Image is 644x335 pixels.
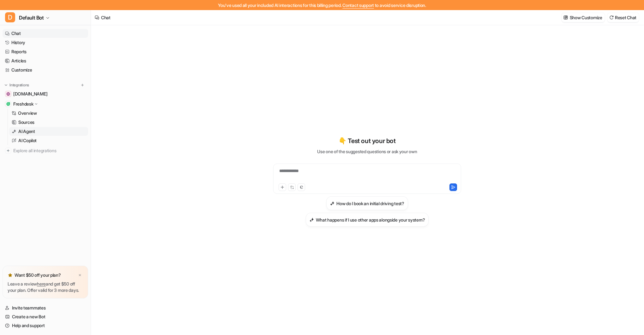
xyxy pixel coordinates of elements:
[101,14,111,21] div: Chat
[3,29,88,38] a: Chat
[330,201,334,206] img: How do I book an initial driving test?
[9,83,29,88] p: Integrations
[9,118,88,127] a: Sources
[4,83,8,87] img: expand menu
[37,281,46,286] a: here
[3,303,88,312] a: Invite teammates
[13,101,33,107] p: Freshdesk
[3,312,88,321] a: Create a new Bot
[609,15,614,20] img: reset
[80,83,85,87] img: menu_add.svg
[9,109,88,118] a: Overview
[3,82,31,88] button: Integrations
[3,90,88,98] a: drivingtests.co.uk[DOMAIN_NAME]
[306,213,429,227] button: What happens if I use other apps alongside your system?What happens if I use other apps alongside...
[8,281,83,293] p: Leave a review and get $50 off your plan. Offer valid for 3 more days.
[317,148,417,155] p: Use one of the suggested questions or ask your own
[5,12,15,22] span: D
[15,272,61,278] p: Want $50 off your plan?
[3,47,88,56] a: Reports
[570,14,602,21] p: Show Customize
[6,102,10,106] img: Freshdesk
[342,3,374,8] span: Contact support
[9,127,88,136] a: AI Agent
[326,196,408,210] button: How do I book an initial driving test?How do I book an initial driving test?
[563,15,568,20] img: customize
[316,217,425,223] h3: What happens if I use other apps alongside your system?
[3,66,88,74] a: Customize
[9,136,88,145] a: AI Copilot
[310,217,314,222] img: What happens if I use other apps alongside your system?
[5,147,11,154] img: explore all integrations
[3,146,88,155] a: Explore all integrations
[78,273,82,277] img: x
[562,13,605,22] button: Show Customize
[3,38,88,47] a: History
[18,110,37,116] p: Overview
[8,273,13,278] img: star
[13,146,86,156] span: Explore all integrations
[3,321,88,330] a: Help and support
[6,92,10,96] img: drivingtests.co.uk
[18,128,35,135] p: AI Agent
[13,91,47,97] span: [DOMAIN_NAME]
[3,56,88,65] a: Articles
[19,13,44,22] span: Default Bot
[18,119,34,125] p: Sources
[607,13,639,22] button: Reset Chat
[339,136,395,146] p: 👇 Test out your bot
[18,137,37,144] p: AI Copilot
[336,200,404,207] h3: How do I book an initial driving test?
